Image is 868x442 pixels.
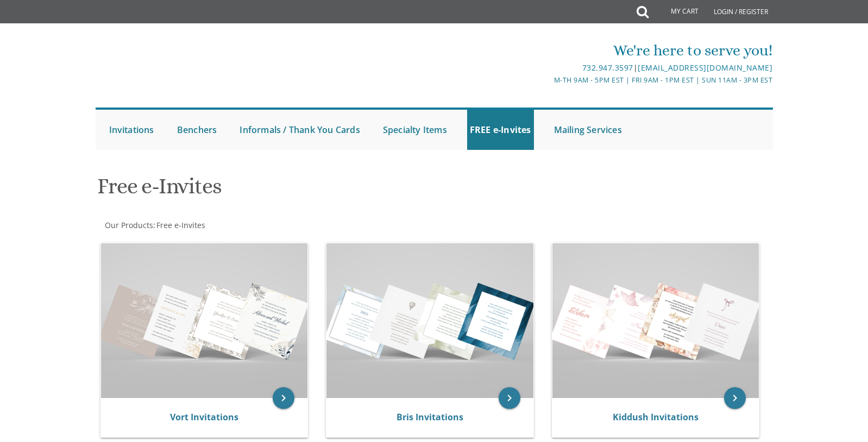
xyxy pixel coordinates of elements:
div: : [96,220,435,231]
a: keyboard_arrow_right [724,387,746,409]
a: Vort Invitations [170,411,238,423]
img: Bris Invitations [326,243,533,398]
a: keyboard_arrow_right [273,387,294,409]
a: Bris Invitations [397,411,463,423]
a: FREE e-Invites [467,110,534,150]
a: 732.947.3597 [582,62,633,73]
a: Specialty Items [380,110,450,150]
h1: Free e-Invites [97,174,540,206]
span: Free e-Invites [156,220,205,230]
div: | [322,61,772,74]
div: We're here to serve you! [322,40,772,61]
a: Mailing Services [551,110,625,150]
a: [EMAIL_ADDRESS][DOMAIN_NAME] [638,62,772,73]
a: Our Products [104,220,153,230]
a: Informals / Thank You Cards [237,110,362,150]
a: keyboard_arrow_right [499,387,520,409]
a: Invitations [106,110,157,150]
a: Benchers [174,110,220,150]
img: Kiddush Invitations [552,243,759,398]
a: Kiddush Invitations [613,411,699,423]
img: Vort Invitations [101,243,308,398]
a: My Cart [647,1,706,23]
a: Free e-Invites [155,220,205,230]
div: M-Th 9am - 5pm EST | Fri 9am - 1pm EST | Sun 11am - 3pm EST [322,74,772,86]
